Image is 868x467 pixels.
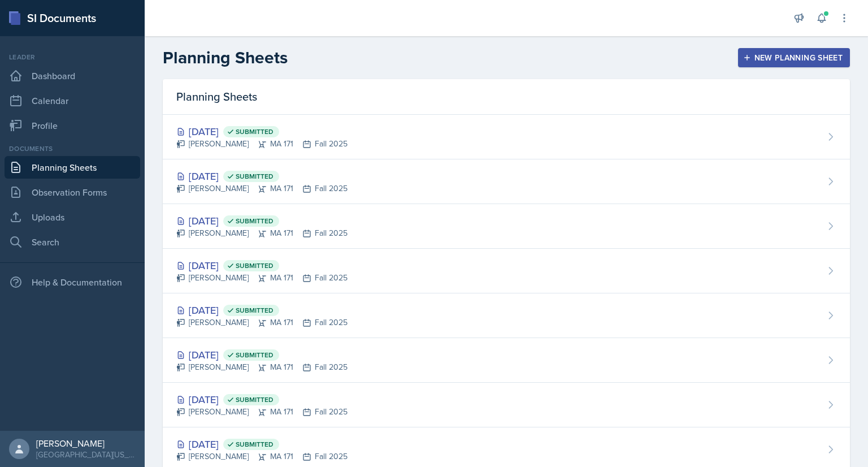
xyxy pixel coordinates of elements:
[236,261,274,270] span: Submitted
[176,361,348,373] div: [PERSON_NAME] MA 171 Fall 2025
[163,249,850,293] a: [DATE] Submitted [PERSON_NAME]MA 171Fall 2025
[176,436,348,452] div: [DATE]
[5,156,140,179] a: Planning Sheets
[36,449,136,460] div: [GEOGRAPHIC_DATA][US_STATE] in [GEOGRAPHIC_DATA]
[745,53,843,62] div: New Planning Sheet
[163,383,850,427] a: [DATE] Submitted [PERSON_NAME]MA 171Fall 2025
[176,347,348,362] div: [DATE]
[163,338,850,383] a: [DATE] Submitted [PERSON_NAME]MA 171Fall 2025
[236,127,274,136] span: Submitted
[738,48,850,67] button: New Planning Sheet
[176,406,348,418] div: [PERSON_NAME] MA 171 Fall 2025
[5,144,140,154] div: Documents
[5,181,140,204] a: Observation Forms
[236,440,274,449] span: Submitted
[5,89,140,112] a: Calendar
[236,217,274,226] span: Submitted
[5,64,140,87] a: Dashboard
[163,293,850,338] a: [DATE] Submitted [PERSON_NAME]MA 171Fall 2025
[36,438,136,449] div: [PERSON_NAME]
[176,451,348,462] div: [PERSON_NAME] MA 171 Fall 2025
[236,172,274,181] span: Submitted
[236,306,274,315] span: Submitted
[163,47,288,68] h2: Planning Sheets
[176,272,348,284] div: [PERSON_NAME] MA 171 Fall 2025
[236,395,274,404] span: Submitted
[5,271,140,293] div: Help & Documentation
[176,317,348,328] div: [PERSON_NAME] MA 171 Fall 2025
[176,392,348,407] div: [DATE]
[5,231,140,253] a: Search
[176,227,348,239] div: [PERSON_NAME] MA 171 Fall 2025
[176,124,348,139] div: [DATE]
[176,138,348,150] div: [PERSON_NAME] MA 171 Fall 2025
[5,114,140,137] a: Profile
[163,115,850,159] a: [DATE] Submitted [PERSON_NAME]MA 171Fall 2025
[176,168,348,184] div: [DATE]
[163,79,850,115] div: Planning Sheets
[176,213,348,228] div: [DATE]
[176,302,348,318] div: [DATE]
[163,159,850,204] a: [DATE] Submitted [PERSON_NAME]MA 171Fall 2025
[236,351,274,360] span: Submitted
[176,183,348,194] div: [PERSON_NAME] MA 171 Fall 2025
[163,204,850,249] a: [DATE] Submitted [PERSON_NAME]MA 171Fall 2025
[5,52,140,62] div: Leader
[5,206,140,228] a: Uploads
[176,258,348,273] div: [DATE]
